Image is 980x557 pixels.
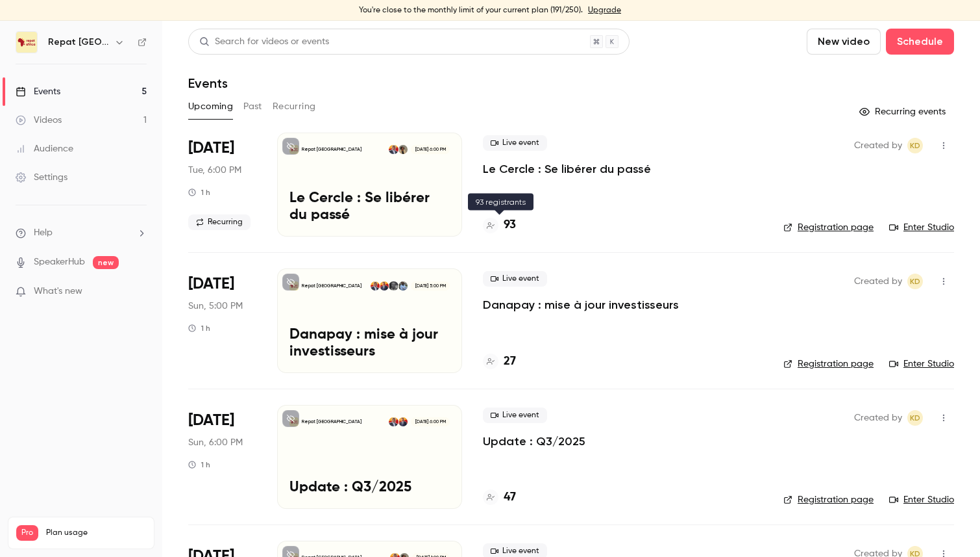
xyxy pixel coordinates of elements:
span: KD [910,274,920,289]
a: Enter Studio [889,357,954,370]
span: Live event [483,135,547,151]
img: Repat Africa [16,32,37,53]
div: Search for videos or events [199,35,329,49]
a: Danapay : mise à jour investisseurs [483,297,679,313]
span: Sun, 5:00 PM [188,300,243,313]
li: help-dropdown-opener [16,226,147,240]
h4: 27 [504,353,516,370]
img: Mounir Telkass [398,417,408,426]
span: Created by [854,274,902,289]
a: Registration page [783,357,874,370]
span: Tue, 6:00 PM [188,164,241,177]
span: Recurring [188,214,251,230]
div: Events [16,85,60,98]
img: Kara Diaby [389,417,398,426]
button: Recurring events [853,101,954,122]
button: Past [243,96,262,117]
span: Kara Diaby [907,274,923,289]
a: Update : Q3/2025 [483,434,585,449]
button: Schedule [886,29,954,55]
p: Repat [GEOGRAPHIC_DATA] [302,146,361,153]
a: Registration page [783,221,874,234]
span: [DATE] [188,410,234,431]
a: Enter Studio [889,493,954,506]
span: Created by [854,138,902,153]
span: Live event [483,271,547,287]
h1: Events [188,75,228,91]
span: [DATE] 6:00 PM [411,417,449,426]
img: Demba Dembele [398,281,408,291]
div: Videos [16,114,62,127]
span: [DATE] 5:00 PM [411,281,449,291]
p: Update : Q3/2025 [289,480,450,497]
a: 27 [483,353,516,370]
p: Le Cercle : Se libérer du passé [289,190,450,224]
div: 1 h [188,187,210,198]
span: Kara Diaby [907,410,923,426]
span: Sun, 6:00 PM [188,436,243,449]
div: Sep 23 Tue, 8:00 PM (Europe/Paris) [188,133,256,237]
div: 1 h [188,460,210,470]
span: Help [34,226,53,240]
a: Enter Studio [889,221,954,234]
img: Kara Diaby [389,145,398,154]
div: Sep 28 Sun, 7:00 PM (Europe/Paris) [188,268,256,372]
span: new [93,256,119,269]
h4: 47 [504,489,516,506]
img: Moussa Dembele [389,281,398,291]
a: Registration page [783,493,874,506]
span: What's new [34,285,82,298]
p: Repat [GEOGRAPHIC_DATA] [302,283,361,289]
a: Upgrade [588,5,621,16]
img: Mounir Telkass [380,281,389,291]
a: Le Cercle : Se libérer du passéRepat [GEOGRAPHIC_DATA]Oumou DiarissoKara Diaby[DATE] 6:00 PMLe Ce... [277,133,462,237]
p: Repat [GEOGRAPHIC_DATA] [302,419,361,425]
h4: 93 [504,216,516,234]
a: Update : Q3/2025Repat [GEOGRAPHIC_DATA]Mounir TelkassKara Diaby[DATE] 6:00 PMUpdate : Q3/2025 [277,405,462,509]
a: 93 [483,216,516,234]
div: 1 h [188,323,210,333]
a: Danapay : mise à jour investisseursRepat [GEOGRAPHIC_DATA]Demba DembeleMoussa DembeleMounir Telka... [277,268,462,372]
span: KD [910,138,920,153]
img: Kara Diaby [371,281,380,291]
a: 47 [483,489,516,506]
p: Danapay : mise à jour investisseurs [289,327,450,361]
span: [DATE] [188,138,234,159]
div: Audience [16,142,73,155]
button: New video [807,29,881,55]
span: [DATE] 6:00 PM [411,145,449,154]
span: Plan usage [46,528,146,538]
span: Created by [854,410,902,426]
a: Le Cercle : Se libérer du passé [483,161,651,177]
a: SpeakerHub [34,255,85,269]
button: Upcoming [188,96,233,117]
div: Sep 28 Sun, 8:00 PM (Europe/Brussels) [188,405,256,509]
div: Settings [16,171,67,184]
span: Pro [16,525,38,541]
img: Oumou Diarisso [398,145,408,154]
h6: Repat [GEOGRAPHIC_DATA] [48,36,109,49]
button: Recurring [273,96,316,117]
span: [DATE] [188,274,234,294]
span: Live event [483,408,547,423]
span: Kara Diaby [907,138,923,153]
span: KD [910,410,920,426]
